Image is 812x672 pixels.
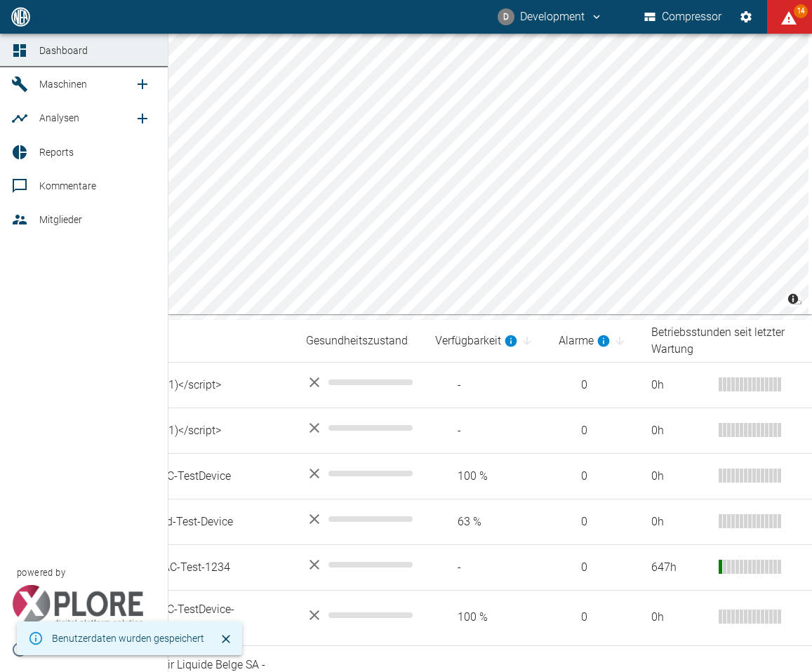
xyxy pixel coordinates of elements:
[52,626,204,651] div: Benutzerdaten wurden gespeichert
[435,423,536,439] span: -
[435,514,536,530] span: 63 %
[651,423,707,439] div: 0 h
[39,79,87,90] span: Maschinen
[435,560,536,576] span: -
[128,70,157,98] a: new /machines
[651,377,707,394] div: 0 h
[651,514,707,530] div: 0 h
[435,377,536,394] span: -
[559,332,611,349] div: berechnet für die letzten 7 Tage
[435,610,536,626] span: 100 %
[651,560,707,576] div: 647 h
[435,332,518,349] div: berechnet für die letzten 7 Tage
[93,545,295,591] td: 001_Jonas-AC-Test-1234
[215,629,237,650] button: Schließen
[641,4,725,29] button: Compressor
[128,105,157,133] a: new /analyses/list/0
[306,465,413,482] div: No data
[93,363,295,408] td: <script>alert(1)</script>
[651,469,707,485] div: 0 h
[39,112,79,123] span: Analysen
[306,607,413,624] div: No data
[306,419,413,436] div: No data
[651,610,707,626] div: 0 h
[306,374,413,391] div: No data
[39,147,74,158] span: Reports
[295,320,424,363] th: Gesundheitszustand
[559,560,629,576] span: 0
[559,514,629,530] span: 0
[39,45,88,56] span: Dashboard
[794,4,808,18] span: 14
[435,469,536,485] span: 100 %
[559,377,629,394] span: 0
[39,180,96,191] span: Kommentare
[11,585,144,627] img: Xplore Logo
[93,499,295,545] td: 001_Frontend-Test-Device
[306,511,413,527] div: No data
[498,8,514,25] div: D
[10,7,32,26] img: logo
[495,4,605,29] button: dev@neaxplore.com
[559,469,629,485] span: 0
[39,214,82,225] span: Mitglieder
[640,320,812,363] th: Betriebsstunden seit letzter Wartung
[93,454,295,499] td: 000_SimonAC-TestDevice
[93,408,295,454] td: <script>alert(1)</script>
[733,4,759,29] button: Einstellungen
[17,566,65,579] span: powered by
[559,423,629,439] span: 0
[306,556,413,573] div: No data
[39,34,808,314] canvas: Map
[93,591,295,646] td: 002_SimonAC-TestDevice-MachineHub
[559,610,629,626] span: 0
